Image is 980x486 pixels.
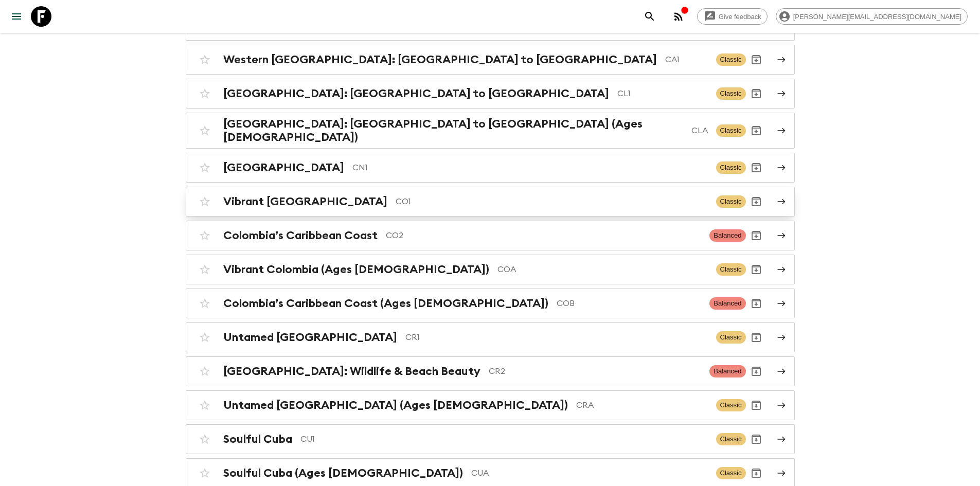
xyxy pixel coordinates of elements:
button: menu [6,6,27,27]
span: Balanced [709,229,745,242]
h2: [GEOGRAPHIC_DATA]: [GEOGRAPHIC_DATA] to [GEOGRAPHIC_DATA] [223,87,609,100]
button: Archive [746,361,767,382]
h2: Vibrant [GEOGRAPHIC_DATA] [223,195,387,208]
p: CR1 [405,331,708,344]
span: Classic [716,399,746,411]
h2: Colombia’s Caribbean Coast [223,229,378,242]
button: Archive [746,429,767,449]
button: Archive [746,293,767,314]
a: Colombia’s Caribbean Coast (Ages [DEMOGRAPHIC_DATA])COBBalancedArchive [186,289,795,318]
span: Classic [716,467,746,479]
button: search adventures [639,6,660,27]
p: CL1 [617,87,708,100]
button: Archive [746,157,767,178]
h2: [GEOGRAPHIC_DATA]: Wildlife & Beach Beauty [223,365,480,378]
button: Archive [746,83,767,104]
span: Classic [716,331,746,344]
p: COB [557,297,702,310]
button: Archive [746,120,767,141]
span: Balanced [709,365,745,377]
h2: Untamed [GEOGRAPHIC_DATA] (Ages [DEMOGRAPHIC_DATA]) [223,399,568,412]
h2: Soulful Cuba (Ages [DEMOGRAPHIC_DATA]) [223,466,463,480]
a: [GEOGRAPHIC_DATA]: [GEOGRAPHIC_DATA] to [GEOGRAPHIC_DATA] (Ages [DEMOGRAPHIC_DATA])CLAClassicArchive [186,113,795,149]
h2: Untamed [GEOGRAPHIC_DATA] [223,331,397,344]
p: CA1 [665,53,708,66]
button: Archive [746,463,767,483]
h2: Vibrant Colombia (Ages [DEMOGRAPHIC_DATA]) [223,263,489,276]
p: CUA [471,467,708,479]
a: Soulful CubaCU1ClassicArchive [186,424,795,454]
span: Classic [716,53,746,66]
button: Archive [746,395,767,416]
span: Classic [716,124,746,137]
h2: Western [GEOGRAPHIC_DATA]: [GEOGRAPHIC_DATA] to [GEOGRAPHIC_DATA] [223,53,657,66]
button: Archive [746,259,767,280]
span: Balanced [709,297,745,310]
span: Classic [716,161,746,174]
h2: Colombia’s Caribbean Coast (Ages [DEMOGRAPHIC_DATA]) [223,297,548,310]
span: Classic [716,195,746,208]
button: Archive [746,327,767,348]
p: CRA [576,399,708,411]
a: Untamed [GEOGRAPHIC_DATA] (Ages [DEMOGRAPHIC_DATA])CRAClassicArchive [186,390,795,420]
a: Give feedback [697,8,768,25]
span: [PERSON_NAME][EMAIL_ADDRESS][DOMAIN_NAME] [788,13,967,21]
a: [GEOGRAPHIC_DATA]: [GEOGRAPHIC_DATA] to [GEOGRAPHIC_DATA]CL1ClassicArchive [186,79,795,109]
a: Western [GEOGRAPHIC_DATA]: [GEOGRAPHIC_DATA] to [GEOGRAPHIC_DATA]CA1ClassicArchive [186,45,795,75]
h2: [GEOGRAPHIC_DATA] [223,161,344,174]
p: COA [497,263,708,276]
p: CN1 [352,161,708,174]
p: CR2 [489,365,702,377]
a: Colombia’s Caribbean CoastCO2BalancedArchive [186,221,795,250]
a: Untamed [GEOGRAPHIC_DATA]CR1ClassicArchive [186,322,795,352]
button: Archive [746,225,767,246]
span: Classic [716,263,746,276]
h2: [GEOGRAPHIC_DATA]: [GEOGRAPHIC_DATA] to [GEOGRAPHIC_DATA] (Ages [DEMOGRAPHIC_DATA]) [223,117,683,144]
span: Give feedback [713,13,767,21]
button: Archive [746,191,767,212]
p: CLA [691,124,708,137]
span: Classic [716,87,746,100]
a: Vibrant [GEOGRAPHIC_DATA]CO1ClassicArchive [186,187,795,217]
p: CO1 [396,195,708,208]
a: Vibrant Colombia (Ages [DEMOGRAPHIC_DATA])COAClassicArchive [186,255,795,284]
p: CO2 [386,229,702,242]
span: Classic [716,433,746,445]
h2: Soulful Cuba [223,433,292,446]
a: [GEOGRAPHIC_DATA]CN1ClassicArchive [186,153,795,183]
div: [PERSON_NAME][EMAIL_ADDRESS][DOMAIN_NAME] [776,8,968,25]
button: Archive [746,49,767,70]
a: [GEOGRAPHIC_DATA]: Wildlife & Beach BeautyCR2BalancedArchive [186,356,795,386]
p: CU1 [300,433,708,445]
